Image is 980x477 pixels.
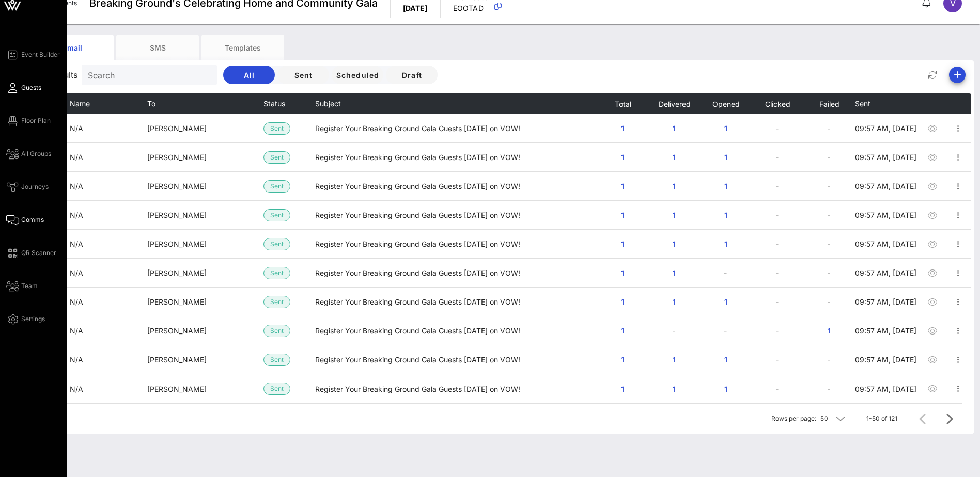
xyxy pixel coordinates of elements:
[70,240,83,248] span: N/A
[606,379,639,398] button: 1
[6,148,51,160] a: All Groups
[718,355,734,364] span: 1
[819,93,839,114] button: Failed
[658,293,691,311] button: 1
[666,211,682,219] span: 1
[70,124,83,133] span: N/A
[315,172,597,201] td: Register Your Breaking Ground Gala Guests [DATE] on VOW!
[658,206,691,225] button: 1
[453,3,489,13] p: EOOTAD
[666,268,682,277] span: 1
[147,153,207,162] span: [PERSON_NAME]
[147,124,207,133] span: [PERSON_NAME]
[855,268,916,277] span: 09:57 AM, [DATE]
[658,100,690,108] span: Delivered
[666,355,682,364] span: 1
[270,296,284,308] span: Sent
[270,325,284,337] span: Sent
[658,264,691,282] button: 1
[315,259,597,288] td: Register Your Breaking Ground Gala Guests [DATE] on VOW!
[718,153,734,162] span: 1
[335,71,379,79] span: Scheduled
[666,153,682,162] span: 1
[315,99,341,108] span: Subject
[855,385,916,393] span: 09:57 AM, [DATE]
[855,93,920,114] th: Sent
[658,177,691,196] button: 1
[6,49,60,61] a: Event Builder
[606,119,639,138] button: 1
[21,281,38,291] span: Team
[606,264,639,282] button: 1
[606,322,639,340] button: 1
[666,240,682,248] span: 1
[718,182,734,190] span: 1
[940,409,958,428] button: Next page
[147,99,155,108] span: To
[709,293,742,311] button: 1
[765,100,790,108] span: Clicked
[270,210,284,221] span: Sent
[6,313,45,325] a: Settings
[614,355,631,364] span: 1
[147,93,263,114] th: To
[70,182,83,190] span: N/A
[147,211,207,219] span: [PERSON_NAME]
[666,124,682,133] span: 1
[6,214,44,226] a: Comms
[614,385,631,393] span: 1
[21,182,49,192] span: Journeys
[70,153,83,162] span: N/A
[597,93,648,114] th: Total
[606,235,639,253] button: 1
[70,355,83,364] span: N/A
[270,181,284,192] span: Sent
[21,215,44,225] span: Comms
[606,293,639,311] button: 1
[70,297,83,306] span: N/A
[752,93,803,114] th: Clicked
[666,297,682,306] span: 1
[614,297,631,306] span: 1
[820,410,847,427] div: 50Rows per page:
[718,124,734,133] span: 1
[614,211,631,219] span: 1
[315,114,597,143] td: Register Your Breaking Ground Gala Guests [DATE] on VOW!
[21,314,45,324] span: Settings
[6,280,38,292] a: Team
[31,35,114,60] div: Email
[606,177,639,196] button: 1
[270,239,284,250] span: Sent
[70,385,83,393] span: N/A
[6,82,41,94] a: Guests
[21,83,41,92] span: Guests
[658,379,691,398] button: 1
[718,240,734,248] span: 1
[606,206,639,225] button: 1
[315,316,597,345] td: Register Your Breaking Ground Gala Guests [DATE] on VOW!
[821,326,837,335] span: 1
[614,100,631,108] span: Total
[386,66,438,84] button: Draft
[315,230,597,259] td: Register Your Breaking Ground Gala Guests [DATE] on VOW!
[866,414,897,423] div: 1-50 of 121
[666,385,682,393] span: 1
[658,148,691,167] button: 1
[70,268,83,277] span: N/A
[606,148,639,167] button: 1
[712,100,740,108] span: Opened
[648,93,700,114] th: Delivered
[270,267,284,279] span: Sent
[147,182,207,190] span: [PERSON_NAME]
[270,354,284,365] span: Sent
[658,119,691,138] button: 1
[223,66,275,84] button: All
[803,93,855,114] th: Failed
[147,240,207,248] span: [PERSON_NAME]
[855,297,916,306] span: 09:57 AM, [DATE]
[709,379,742,398] button: 1
[813,322,846,340] button: 1
[270,383,284,394] span: Sent
[709,177,742,196] button: 1
[700,93,752,114] th: Opened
